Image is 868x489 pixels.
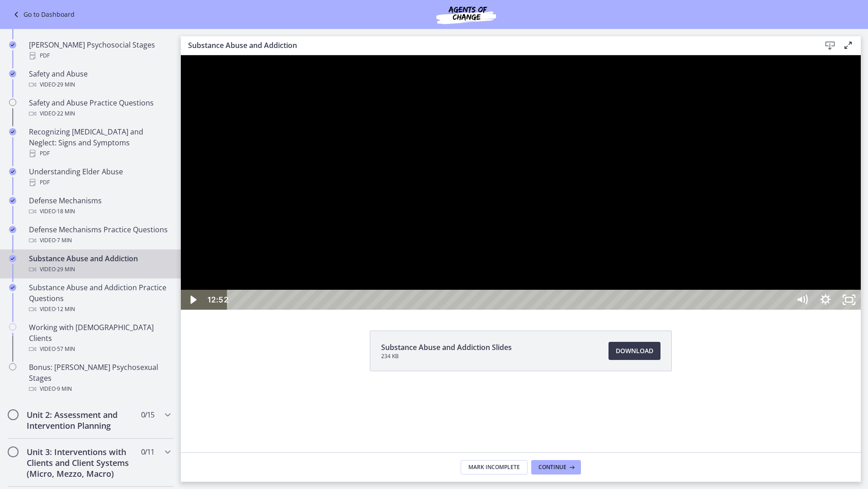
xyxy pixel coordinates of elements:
button: Mute [609,235,633,254]
span: Substance Abuse and Addiction Slides [381,342,512,353]
div: Defense Mechanisms Practice Questions [29,224,170,246]
i: Completed [9,226,16,233]
span: · 7 min [56,235,72,246]
div: Bonus: [PERSON_NAME] Psychosexual Stages [29,362,170,394]
span: · 57 min [56,344,75,355]
h3: Substance Abuse and Addiction [188,40,807,51]
span: Download [616,345,653,356]
button: Mark Incomplete [461,460,528,475]
i: Completed [9,128,16,135]
div: Working with [DEMOGRAPHIC_DATA] Clients [29,322,170,355]
i: Completed [9,168,16,175]
iframe: Video Lesson [181,55,861,310]
div: Recognizing [MEDICAL_DATA] and Neglect: Signs and Symptoms [29,126,170,159]
i: Completed [9,255,16,262]
span: Mark Incomplete [468,464,520,471]
div: Video [29,206,170,217]
span: 0 / 11 [141,446,154,457]
div: Safety and Abuse Practice Questions [29,97,170,119]
div: Video [29,264,170,275]
i: Completed [9,197,16,204]
span: · 29 min [56,79,75,90]
i: Completed [9,41,16,48]
div: Video [29,304,170,315]
a: Go to Dashboard [11,9,75,20]
span: Continue [538,464,566,471]
div: Video [29,79,170,90]
div: Video [29,108,170,119]
span: 0 / 15 [141,409,154,420]
i: Completed [9,284,16,291]
div: [PERSON_NAME] Psychosocial Stages [29,39,170,61]
div: PDF [29,177,170,188]
h2: Unit 2: Assessment and Intervention Planning [27,409,137,431]
button: Unfullscreen [656,235,680,254]
span: 234 KB [381,353,512,360]
span: · 29 min [56,264,75,275]
div: Safety and Abuse [29,68,170,90]
i: Completed [9,70,16,77]
span: · 12 min [56,304,75,315]
span: · 22 min [56,108,75,119]
div: Substance Abuse and Addiction [29,253,170,275]
span: · 18 min [56,206,75,217]
button: Show settings menu [633,235,656,254]
button: Continue [531,460,581,475]
div: Video [29,344,170,355]
div: Substance Abuse and Addiction Practice Questions [29,282,170,315]
div: Understanding Elder Abuse [29,166,170,188]
h2: Unit 3: Interventions with Clients and Client Systems (Micro, Mezzo, Macro) [27,446,137,479]
span: · 9 min [56,384,72,394]
a: Download [609,342,660,360]
div: PDF [29,50,170,61]
div: Video [29,384,170,394]
img: Agents of Change [412,4,520,25]
div: Defense Mechanisms [29,195,170,217]
div: Video [29,235,170,246]
div: PDF [29,148,170,159]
